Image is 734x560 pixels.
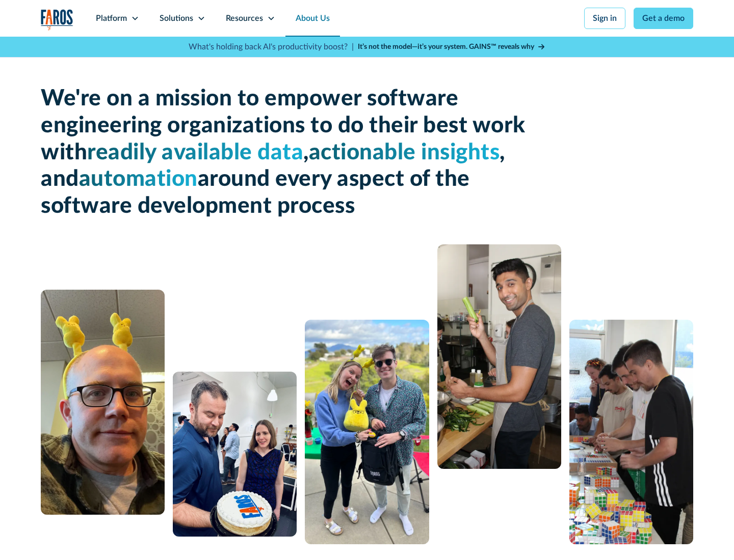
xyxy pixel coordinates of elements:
[584,8,625,29] a: Sign in
[96,12,127,24] div: Platform
[569,320,693,544] img: 5 people constructing a puzzle from Rubik's cubes
[41,9,73,30] img: Logo of the analytics and reporting company Faros.
[226,12,263,24] div: Resources
[41,9,73,30] a: home
[634,8,693,29] a: Get a demo
[41,290,165,515] img: A man with glasses and a bald head wearing a yellow bunny headband.
[309,142,500,164] span: actionable insights
[358,42,545,52] a: It’s not the model—it’s your system. GAINS™ reveals why
[189,41,354,53] p: What's holding back AI's productivity boost? |
[358,43,534,50] strong: It’s not the model—it’s your system. GAINS™ reveals why
[87,142,303,164] span: readily available data
[160,12,193,24] div: Solutions
[305,320,429,544] img: A man and a woman standing next to each other.
[41,86,530,220] h1: We're on a mission to empower software engineering organizations to do their best work with , , a...
[79,168,198,190] span: automation
[437,244,561,469] img: man cooking with celery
